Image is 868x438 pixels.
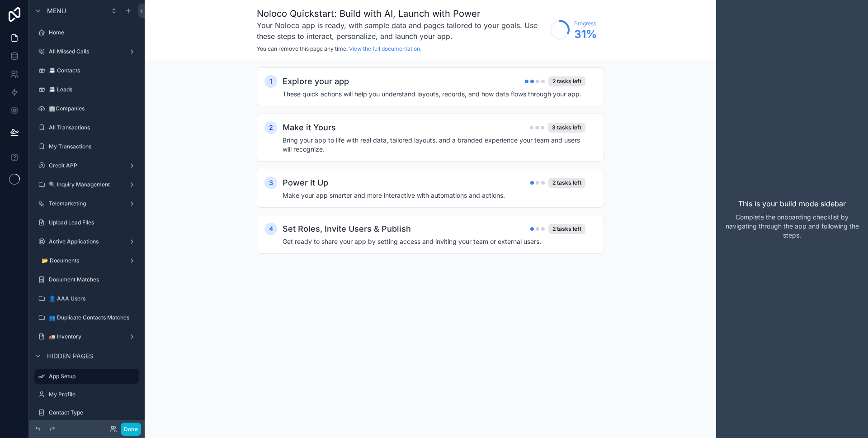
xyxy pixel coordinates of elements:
[257,45,348,52] span: You can remove this page any time.
[34,329,139,344] a: 🚛 Inventory
[574,20,597,27] span: Progress
[34,387,139,402] a: My Profile
[34,63,139,78] a: 📇 Contacts
[34,196,139,211] a: Telemarketing
[49,333,125,340] label: 🚛 Inventory
[49,143,137,150] label: My Transactions
[34,44,139,59] a: All Missed Calls
[49,29,137,36] label: Home
[47,6,66,15] span: Menu
[34,82,139,97] a: 📇 Leads
[34,177,139,192] a: 🔍 Inquiry Management
[49,105,137,112] label: 🏢Companies
[738,198,846,209] p: This is your build mode sidebar
[49,86,137,93] label: 📇 Leads
[49,67,137,74] label: 📇 Contacts
[34,158,139,173] a: Credit APP
[49,219,137,226] label: Upload Lead Files
[349,45,421,52] a: View the full documentation.
[49,238,125,245] label: Active Applications
[34,405,139,420] a: Contact Type
[49,314,137,321] label: 👥 Duplicate Contacts Matches
[34,234,139,249] a: Active Applications
[49,295,137,302] label: 👤 AAA Users
[34,369,139,384] a: App Setup
[49,181,125,188] label: 🔍 Inquiry Management
[34,25,139,40] a: Home
[49,391,137,398] label: My Profile
[34,253,139,268] a: 📂 Documents
[49,276,137,283] label: Document Matches
[49,124,137,131] label: All Transactions
[34,139,139,154] a: My Transactions
[49,200,125,207] label: Telemarketing
[49,409,137,416] label: Contact Type
[34,310,139,325] a: 👥 Duplicate Contacts Matches
[34,272,139,287] a: Document Matches
[49,48,125,55] label: All Missed Calls
[34,215,139,230] a: Upload Lead Files
[34,120,139,135] a: All Transactions
[574,27,597,42] span: 31 %
[257,7,545,20] h1: Noloco Quickstart: Build with AI, Launch with Power
[257,20,545,42] h3: Your Noloco app is ready, with sample data and pages tailored to your goals. Use these steps to i...
[121,423,141,436] button: Done
[34,291,139,306] a: 👤 AAA Users
[42,257,125,264] label: 📂 Documents
[723,213,861,240] p: Complete the onboarding checklist by navigating through the app and following the steps.
[49,373,134,380] label: App Setup
[47,352,93,361] span: Hidden pages
[49,162,125,169] label: Credit APP
[34,101,139,116] a: 🏢Companies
